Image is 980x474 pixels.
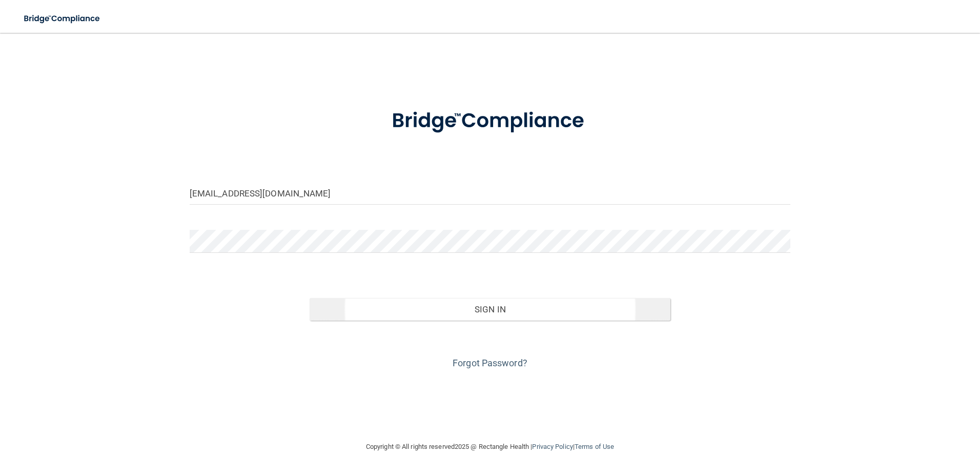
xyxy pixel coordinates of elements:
[453,358,527,368] a: Forgot Password?
[190,182,791,205] input: Email
[310,298,670,321] button: Sign In
[532,443,573,450] a: Privacy Policy
[303,430,677,463] div: Copyright © All rights reserved 2025 @ Rectangle Health | |
[575,443,614,450] a: Terms of Use
[371,94,609,148] img: bridge_compliance_login_screen.278c3ca4.svg
[15,8,110,29] img: bridge_compliance_login_screen.278c3ca4.svg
